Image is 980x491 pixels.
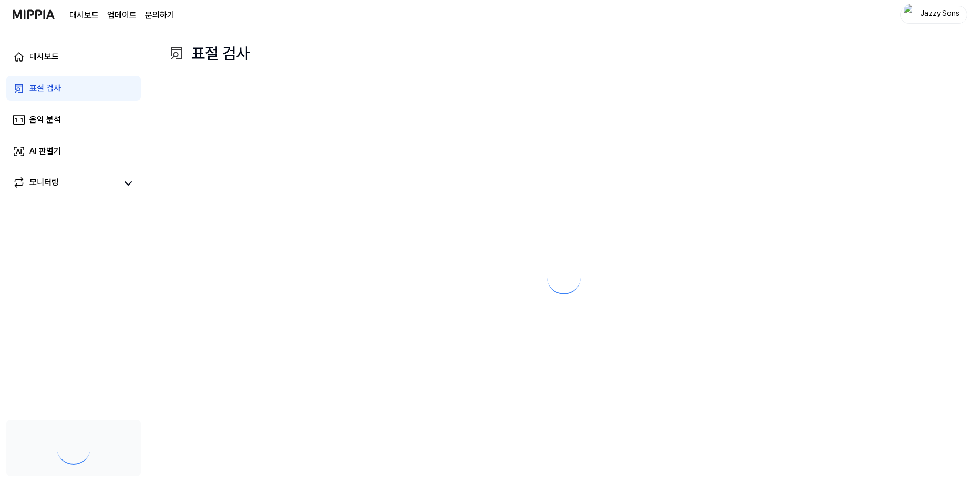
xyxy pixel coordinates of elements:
a: 문의하기 [145,9,174,22]
div: 대시보드 [29,50,59,63]
div: 음악 분석 [29,114,61,126]
button: profileJazzy Sons [900,6,967,24]
a: 대시보드 [6,44,141,69]
img: profile [904,4,916,25]
div: 모니터링 [29,176,59,191]
a: 표절 검사 [6,76,141,101]
div: AI 판별기 [29,145,61,158]
a: 업데이트 [107,9,137,22]
a: 대시보드 [69,9,99,22]
div: 표절 검사 [168,42,250,64]
a: AI 판별기 [6,139,141,164]
a: 음악 분석 [6,107,141,132]
div: 표절 검사 [29,82,61,95]
div: Jazzy Sons [920,8,961,20]
a: 모니터링 [13,176,118,191]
